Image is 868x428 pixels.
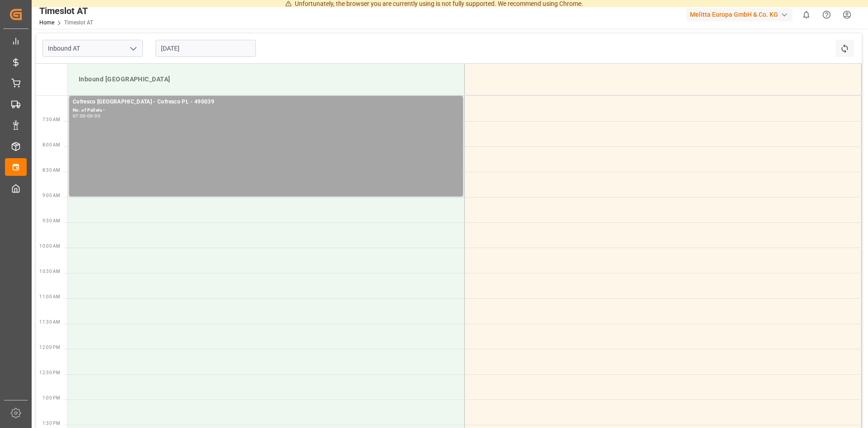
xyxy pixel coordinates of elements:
div: Melitta Europa GmbH & Co. KG [686,8,793,21]
span: 1:00 PM [42,395,60,400]
span: 9:30 AM [42,218,60,223]
div: Timeslot AT [39,4,93,18]
a: Home [39,19,54,26]
button: open menu [126,42,140,56]
span: 11:30 AM [39,320,60,325]
div: 07:00 [73,114,86,118]
div: 09:00 [87,114,100,118]
span: 1:30 PM [42,421,60,426]
button: Help Center [816,5,837,25]
span: 10:30 AM [39,269,60,274]
span: 9:00 AM [42,193,60,198]
div: Cofresco [GEOGRAPHIC_DATA] - Cofresco PL - 490039 [73,98,459,107]
span: 8:00 AM [42,142,60,147]
span: 7:30 AM [42,117,60,122]
span: 12:30 PM [39,370,60,375]
button: Melitta Europa GmbH & Co. KG [686,6,796,23]
span: 12:00 PM [39,345,60,350]
div: Inbound [GEOGRAPHIC_DATA] [75,71,457,88]
input: DD.MM.YYYY [156,40,256,57]
span: 10:00 AM [39,244,60,249]
div: - [86,114,87,118]
button: show 0 new notifications [796,5,816,25]
input: Type to search/select [42,40,143,57]
span: 8:30 AM [42,168,60,173]
div: No. of Pallets - [73,107,459,114]
span: 11:00 AM [39,294,60,299]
